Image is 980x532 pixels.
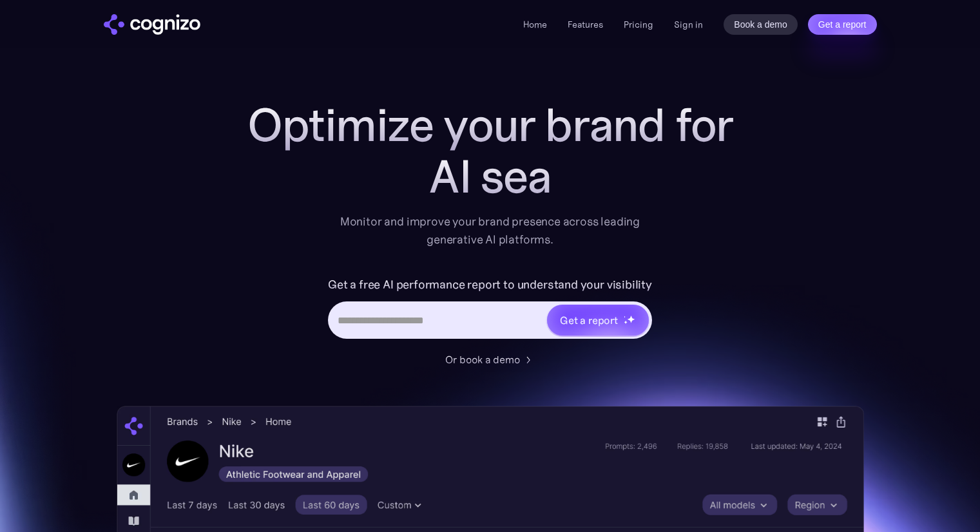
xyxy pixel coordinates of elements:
img: cognizo logo [104,14,200,35]
a: Pricing [624,19,653,30]
div: Or book a demo [445,352,520,367]
div: Get a report [560,312,618,328]
img: star [627,315,635,323]
a: Home [523,19,547,30]
h1: Optimize your brand for [233,99,748,151]
label: Get a free AI performance report to understand your visibility [328,274,652,295]
a: Get a reportstarstarstar [546,303,650,337]
div: AI sea [233,151,748,202]
a: Or book a demo [445,352,535,367]
a: home [104,14,200,35]
img: star [624,316,626,318]
div: Monitor and improve your brand presence across leading generative AI platforms. [332,213,649,249]
a: Features [568,19,603,30]
a: Book a demo [724,14,798,35]
img: star [624,320,628,325]
form: Hero URL Input Form [328,274,652,345]
a: Sign in [674,17,703,32]
a: Get a report [808,14,877,35]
